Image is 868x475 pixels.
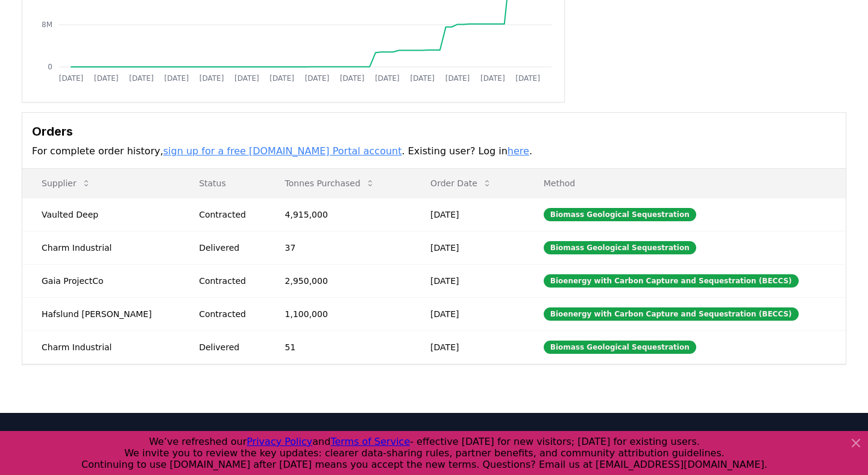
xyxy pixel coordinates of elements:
[59,74,84,83] tspan: [DATE]
[515,74,540,83] tspan: [DATE]
[508,145,529,157] a: here
[199,341,256,353] div: Delivered
[189,177,256,189] p: Status
[421,171,502,195] button: Order Date
[200,74,224,83] tspan: [DATE]
[42,20,52,29] tspan: 8M
[199,209,256,221] div: Contracted
[410,74,435,83] tspan: [DATE]
[165,74,189,83] tspan: [DATE]
[269,74,294,83] tspan: [DATE]
[199,242,256,254] div: Delivered
[411,198,524,231] td: [DATE]
[199,275,256,287] div: Contracted
[32,122,836,140] h3: Orders
[544,274,799,288] div: Bioenergy with Carbon Capture and Sequestration (BECCS)
[266,330,412,363] td: 51
[544,341,696,354] div: Biomass Geological Sequestration
[275,171,385,195] button: Tonnes Purchased
[411,297,524,330] td: [DATE]
[163,145,402,157] a: sign up for a free [DOMAIN_NAME] Portal account
[22,198,180,231] td: Vaulted Deep
[266,264,412,297] td: 2,950,000
[480,74,505,83] tspan: [DATE]
[94,74,119,83] tspan: [DATE]
[234,74,259,83] tspan: [DATE]
[544,307,799,321] div: Bioenergy with Carbon Capture and Sequestration (BECCS)
[266,198,412,231] td: 4,915,000
[544,241,696,254] div: Biomass Geological Sequestration
[340,74,365,83] tspan: [DATE]
[32,171,101,195] button: Supplier
[445,74,470,83] tspan: [DATE]
[48,63,52,71] tspan: 0
[266,297,412,330] td: 1,100,000
[22,231,180,264] td: Charm Industrial
[375,74,400,83] tspan: [DATE]
[22,330,180,363] td: Charm Industrial
[411,264,524,297] td: [DATE]
[534,177,836,189] p: Method
[199,308,256,320] div: Contracted
[411,231,524,264] td: [DATE]
[22,264,180,297] td: Gaia ProjectCo
[22,297,180,330] td: Hafslund [PERSON_NAME]
[544,208,696,221] div: Biomass Geological Sequestration
[266,231,412,264] td: 37
[129,74,154,83] tspan: [DATE]
[411,330,524,363] td: [DATE]
[32,144,836,159] p: For complete order history, . Existing user? Log in .
[305,74,330,83] tspan: [DATE]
